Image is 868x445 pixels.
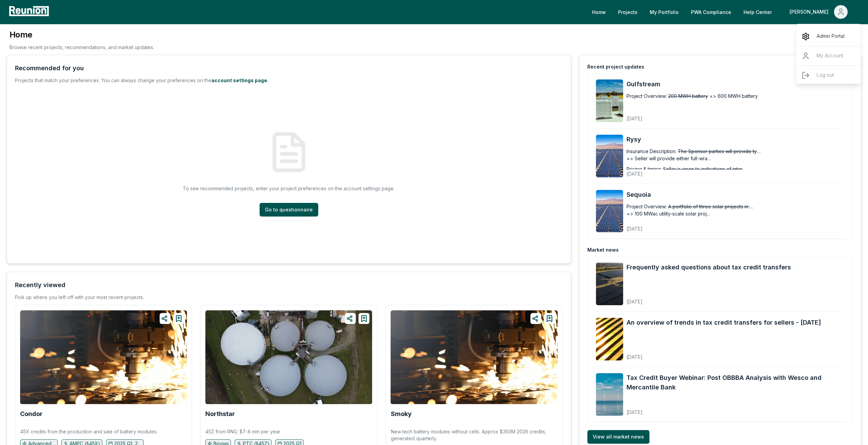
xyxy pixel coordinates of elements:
span: A portfolio of three solar projects in construction totaling 285MW and located in [US_STATE], [US... [668,203,753,210]
span: The Sponsor parties will provide typical tax credit indemnities. Project will also include insura... [678,148,763,155]
a: Northstar [205,411,235,417]
a: Sequoia [627,190,844,199]
a: Condor [20,411,43,417]
img: Tax Credit Buyer Webinar: Post OBBBA Analysis with Wesco and Mercantile Bank [596,373,623,416]
div: [DATE] [627,293,791,305]
nav: Main [587,5,861,19]
img: Sequoia [596,190,623,233]
img: Gulfstream [596,79,623,122]
div: Project Overview: [627,203,667,210]
a: Smoky [391,411,411,417]
div: [DATE] [627,220,737,232]
a: Admin Portal [796,27,862,46]
div: [PERSON_NAME] [796,27,862,88]
p: Browse recent projects, recommendations, and market updates. [10,44,154,51]
div: [DATE] [627,348,821,360]
div: Market news [587,247,619,253]
span: => Seller will provide either full-wrap insurance or indemnity up to 1.20x the total transferred ... [627,155,712,162]
p: New tech battery modules without cells. Approx $350M 2026 credits, generated quarterly. [391,428,557,442]
a: Tax Credit Buyer Webinar: Post OBBBA Analysis with Wesco and Mercantile Bank [627,373,844,392]
div: [DATE] [627,404,844,416]
button: [PERSON_NAME] [784,5,853,19]
a: Home [587,5,611,19]
p: Log out [816,71,834,79]
p: 45Z from RNG; $7-8 mm per year [205,428,280,435]
p: To see recommended projects, enter your project preferences on the account settings page. [183,185,395,192]
span: => 100 MWac utility-scale solar project located in [US_STATE] [627,210,712,217]
a: Gulfstream [627,79,844,89]
a: Frequently asked questions about tax credit transfers [627,263,791,272]
a: Rysy [627,135,844,144]
div: [DATE] [627,110,737,122]
a: View all market news [587,430,649,444]
img: Condor [20,310,187,404]
div: Insurance Description: [627,148,676,155]
a: My Portfolio [644,5,684,19]
a: PWA Compliance [686,5,737,19]
p: Admin Portal [816,32,844,41]
a: Projects [613,5,643,19]
img: Northstar [205,310,372,404]
img: Frequently asked questions about tax credit transfers [596,263,623,305]
span: Projects that match your preferences. You can always change your preferences on the [15,77,211,83]
a: account settings page. [211,77,268,83]
span: => 600 MWH battery [709,92,758,100]
div: [PERSON_NAME] [790,5,831,19]
p: 45X credits from the production and sale of battery modules. [20,428,158,435]
div: Recent project updates [587,63,644,70]
img: An overview of trends in tax credit transfers for sellers - September 2025 [596,318,623,360]
span: 200 MWH battery [668,92,708,100]
div: Project Overview: [627,92,667,100]
div: Pick up where you left off with your most recent projects. [15,294,144,301]
a: An overview of trends in tax credit transfers for sellers - [DATE] [627,318,821,327]
div: Recommended for you [15,63,84,73]
h3: Home [10,29,154,40]
img: Rysy [596,135,623,177]
div: Recently viewed [15,280,65,290]
a: Go to questionnaire [260,203,318,217]
div: [DATE] [627,165,737,177]
a: Help Center [738,5,777,19]
img: Smoky [391,310,557,404]
p: My Account [816,52,843,60]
